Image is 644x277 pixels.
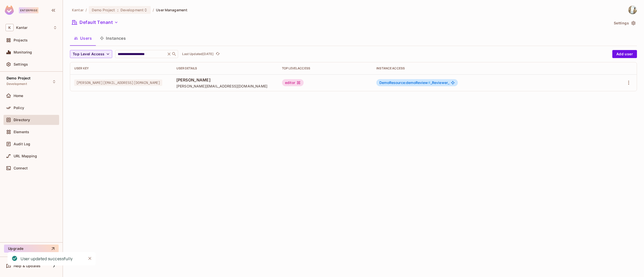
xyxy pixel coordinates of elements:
[70,18,120,26] button: Default Tenant
[70,50,112,58] button: Top Level Access
[92,8,115,12] span: Demo Project
[14,106,24,110] span: Policy
[215,51,221,57] button: refresh
[7,76,30,80] span: Demo Project
[282,66,368,70] div: Top Level Access
[14,62,28,66] span: Settings
[4,245,59,253] button: Upgrade
[14,94,23,98] span: Home
[182,52,214,56] p: Last Updated [DATE]
[176,77,274,83] span: [PERSON_NAME]
[176,66,274,70] div: User Details
[74,79,162,86] span: [PERSON_NAME][EMAIL_ADDRESS][DOMAIN_NAME]
[282,79,304,86] div: editor
[5,6,14,15] img: SReyMgAAAABJRU5ErkJggg==
[428,80,430,85] span: #
[379,80,430,85] span: DemoResource:demoReview
[14,118,30,122] span: Directory
[14,142,30,146] span: Audit Log
[156,8,187,12] span: User Management
[96,32,130,44] button: Instances
[16,26,27,30] span: Workspace: Kantar
[628,6,637,14] img: Spoorthy D Gopalagowda
[214,51,221,57] span: Click to refresh data
[14,154,37,158] span: URL Mapping
[14,166,28,170] span: Connect
[72,8,84,12] span: the active workspace
[379,81,449,85] span: _Reviewer_
[19,7,38,13] div: Enterprise
[176,84,274,88] span: [PERSON_NAME][EMAIL_ADDRESS][DOMAIN_NAME]
[86,255,94,262] button: Close
[376,66,592,70] div: Instance Access
[14,50,32,54] span: Monitoring
[86,8,87,12] li: /
[74,66,168,70] div: User Key
[120,8,144,12] span: Development
[117,8,119,12] span: :
[73,51,104,57] span: Top Level Access
[216,52,220,57] span: refresh
[7,82,27,86] span: Development
[153,8,154,12] li: /
[70,32,96,44] button: Users
[21,256,73,262] div: User updated successfully
[6,24,14,31] span: K
[612,19,637,27] button: Settings
[14,130,29,134] span: Elements
[14,38,28,42] span: Projects
[612,50,637,58] button: Add user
